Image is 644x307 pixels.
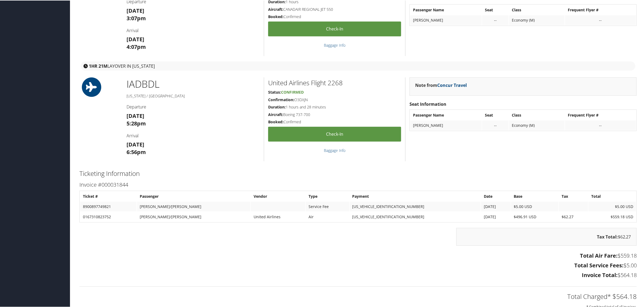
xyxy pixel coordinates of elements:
td: 8900897749821 [80,201,136,211]
div: -- [568,17,633,22]
td: $496.91 USD [511,212,559,221]
div: -- [485,17,506,22]
th: Type [306,191,349,201]
h5: 1 hours and 28 minutes [268,104,401,109]
strong: Invoice Total: [582,271,618,278]
td: $5.00 USD [511,201,559,211]
td: Economy (M) [509,120,565,130]
strong: [DATE] [127,6,144,14]
td: [DATE] [481,212,511,221]
td: 0167310823752 [80,212,136,221]
strong: Aircraft: [268,111,283,117]
div: -- [485,122,506,127]
a: Baggage Info [324,42,345,47]
td: Economy (M) [509,15,565,25]
strong: [DATE] [127,140,144,148]
a: Check-in [268,21,401,36]
td: [PERSON_NAME]/[PERSON_NAME] [137,212,250,221]
th: Passenger [137,191,250,201]
th: Total [589,191,636,201]
strong: Booked: [268,13,283,19]
strong: Duration: [268,104,286,109]
h5: O3DXJN [268,97,401,102]
h3: Invoice #000031844 [79,180,637,188]
a: Concur Travel [437,82,467,88]
h1: IAD BDL [127,77,260,90]
th: Vendor [251,191,306,201]
td: [PERSON_NAME]/[PERSON_NAME] [137,201,250,211]
th: Seat [482,5,509,14]
strong: Total Air Fare: [580,251,618,259]
strong: Aircraft: [268,6,283,11]
h4: Arrival [127,27,260,33]
h3: $564.18 [79,271,637,278]
strong: 5:28pm [127,119,146,127]
td: United Airlines [251,212,306,221]
strong: 6:56pm [127,148,146,155]
strong: [DATE] [127,35,144,42]
th: Payment [350,191,481,201]
h5: Boeing 737-700 [268,111,401,117]
strong: Status: [268,89,281,94]
h4: Departure [127,103,260,109]
strong: Confirmation: [268,97,294,102]
a: Baggage Info [324,147,345,152]
div: -- [568,122,633,127]
td: Service Fee [306,201,349,211]
th: Passenger Name [410,5,482,14]
th: Date [481,191,511,201]
strong: 1HR 21M [89,63,107,69]
h3: $5.00 [79,261,637,269]
td: $62.27 [559,212,588,221]
td: [US_VEHICLE_IDENTIFICATION_NUMBER] [350,201,481,211]
td: $5.00 USD [589,201,636,211]
span: Confirmed [281,89,304,94]
h3: $559.18 [79,251,637,259]
th: Class [509,110,565,120]
strong: Note from [415,82,467,88]
div: layover in [US_STATE] [81,61,635,70]
strong: Tax Total: [597,233,618,239]
td: [PERSON_NAME] [410,15,482,25]
th: Frequent Flyer # [565,5,636,14]
h4: Arrival [127,132,260,138]
td: [PERSON_NAME] [410,120,482,130]
td: Air [306,212,349,221]
h5: Confirmed [268,119,401,124]
h5: [US_STATE] / [GEOGRAPHIC_DATA] [127,93,260,98]
strong: [DATE] [127,112,144,119]
strong: Seat Information [409,101,446,107]
strong: Total Service Fees: [574,261,624,268]
strong: Booked: [268,119,283,124]
th: Tax [559,191,588,201]
th: Seat [482,110,509,120]
strong: 4:07pm [127,43,146,50]
th: Passenger Name [410,110,482,120]
td: [US_VEHICLE_IDENTIFICATION_NUMBER] [350,212,481,221]
h2: United Airlines Flight 2268 [268,78,401,87]
strong: 3:07pm [127,14,146,21]
h2: Ticketing Information [79,168,637,178]
div: $62.27 [456,227,637,245]
th: Ticket # [80,191,136,201]
td: [DATE] [481,201,511,211]
th: Base [511,191,559,201]
h5: Confirmed [268,13,401,19]
h2: Total Charged* $564.18 [79,291,637,301]
th: Class [509,5,565,14]
a: Check-in [268,126,401,141]
th: Frequent Flyer # [565,110,636,120]
h5: CANADAIR REGIONAL JET 550 [268,6,401,12]
td: $559.18 USD [589,212,636,221]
